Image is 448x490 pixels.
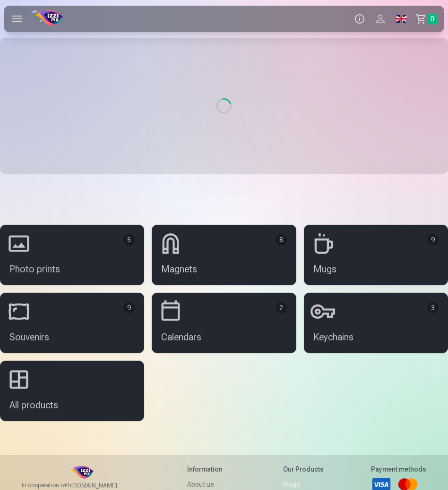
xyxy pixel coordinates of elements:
a: Calendars2 [152,293,296,353]
a: Magnets8 [152,225,296,285]
button: Profile [370,6,391,32]
div: 3 [427,302,439,313]
h5: Payment methods [371,465,426,474]
div: 9 [123,302,135,313]
h5: Our products [283,465,324,474]
div: 8 [276,234,287,245]
h5: Information [187,465,235,474]
span: 0 [427,14,438,25]
span: In cooperation with [22,482,140,489]
a: Global [391,6,412,32]
a: [DOMAIN_NAME] [71,482,140,489]
a: Keychains3 [304,293,448,353]
button: Info [349,6,370,32]
a: Сart0 [412,6,444,32]
a: Mugs9 [304,225,448,285]
img: /p1 [30,8,65,29]
div: 9 [427,234,439,245]
div: 5 [123,234,135,245]
div: 2 [276,302,287,313]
